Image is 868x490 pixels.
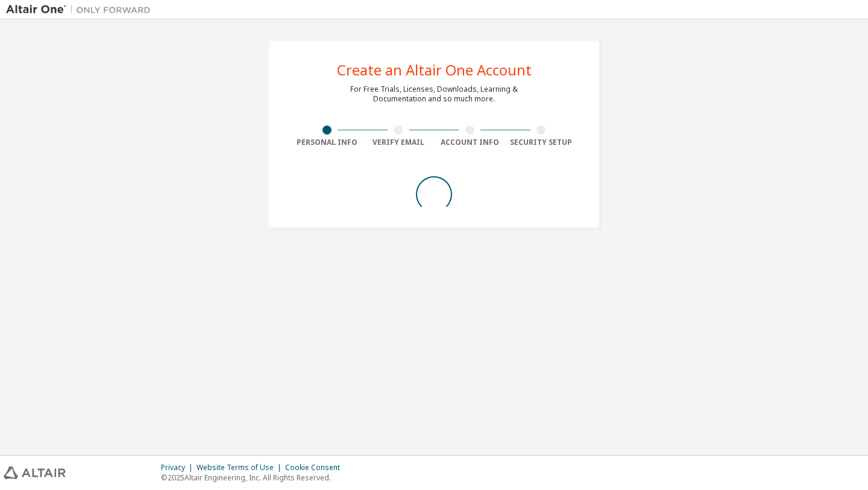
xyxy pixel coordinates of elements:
div: Security Setup [506,138,577,147]
div: For Free Trials, Licenses, Downloads, Learning & Documentation and so much more. [350,84,518,104]
div: Personal Info [291,138,363,147]
div: Create an Altair One Account [337,63,532,77]
div: Account Info [434,138,506,147]
div: Verify Email [363,138,435,147]
img: altair_logo.svg [4,466,66,479]
img: Altair One [6,4,157,16]
p: © 2025 Altair Engineering, Inc. All Rights Reserved. [161,472,347,483]
div: Cookie Consent [285,463,347,472]
div: Website Terms of Use [197,463,285,472]
div: Privacy [161,463,197,472]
